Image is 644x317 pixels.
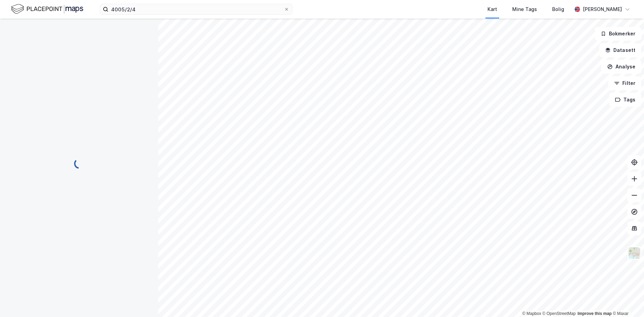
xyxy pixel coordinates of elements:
[108,4,284,14] input: Søk på adresse, matrikkel, gårdeiere, leietakere eller personer
[610,284,644,317] iframe: Chat Widget
[74,158,85,169] img: spinner.a6d8c91a73a9ac5275cf975e30b51cfb.svg
[552,5,564,13] div: Bolig
[522,311,541,316] a: Mapbox
[583,5,622,13] div: [PERSON_NAME]
[512,5,537,13] div: Mine Tags
[543,311,576,316] a: OpenStreetMap
[595,27,641,41] button: Bokmerker
[608,76,641,90] button: Filter
[601,60,641,74] button: Analyse
[628,247,641,260] img: Z
[599,43,641,57] button: Datasett
[578,311,612,316] a: Improve this map
[11,3,83,15] img: logo.f888ab2527a4732fd821a326f86c7f29.svg
[487,5,497,13] div: Kart
[609,93,641,107] button: Tags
